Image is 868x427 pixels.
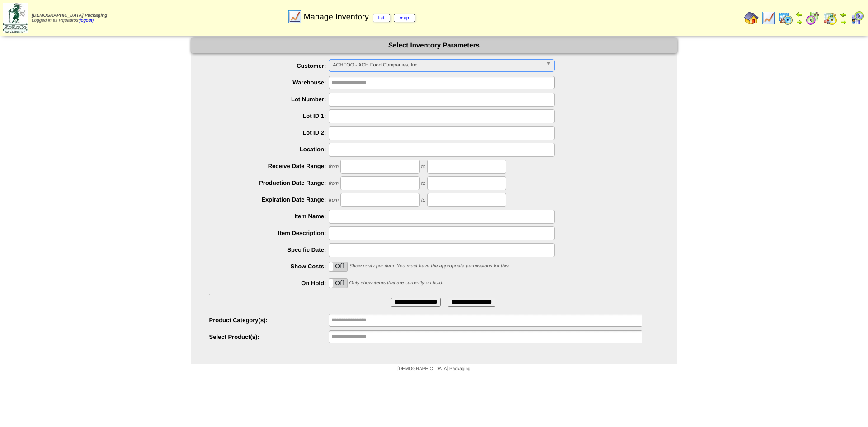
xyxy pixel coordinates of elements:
[744,11,759,25] img: home.gif
[32,13,107,18] span: [DEMOGRAPHIC_DATA] Packaging
[394,14,415,22] a: map
[209,333,329,340] label: Select Product(s):
[329,164,339,169] span: from
[349,280,443,286] span: Only show items that are currently on hold.
[209,96,329,103] label: Lot Number:
[209,179,329,186] label: Production Date Range:
[840,18,847,25] img: arrowright.gif
[191,38,677,53] div: Select Inventory Parameters
[209,246,329,253] label: Specific Date:
[806,11,820,25] img: calendarblend.gif
[209,196,329,203] label: Expiration Date Range:
[78,18,94,23] a: (logout)
[850,11,864,25] img: calendarcustomer.gif
[796,18,803,25] img: arrowright.gif
[209,263,329,270] label: Show Costs:
[209,317,329,324] label: Product Category(s):
[329,278,348,288] div: OnOff
[209,79,329,86] label: Warehouse:
[329,279,347,288] label: Off
[32,13,107,23] span: Logged in as Rquadros
[329,262,348,272] div: OnOff
[796,11,803,18] img: arrowleft.gif
[3,3,28,33] img: zoroco-logo-small.webp
[288,9,302,24] img: line_graph.gif
[209,213,329,220] label: Item Name:
[209,146,329,153] label: Location:
[209,113,329,119] label: Lot ID 1:
[373,14,390,22] a: list
[823,11,837,25] img: calendarinout.gif
[333,60,542,70] span: ACHFOO - ACH Food Companies, Inc.
[209,280,329,286] label: On Hold:
[329,181,339,186] span: from
[421,164,425,169] span: to
[349,263,510,269] span: Show costs per item. You must have the appropriate permissions for this.
[761,11,776,25] img: line_graph.gif
[209,62,329,69] label: Customer:
[209,230,329,236] label: Item Description:
[421,197,425,203] span: to
[840,11,847,18] img: arrowleft.gif
[397,366,470,371] span: [DEMOGRAPHIC_DATA] Packaging
[209,163,329,169] label: Receive Date Range:
[329,262,347,271] label: Off
[304,12,415,22] span: Manage Inventory
[778,11,793,25] img: calendarprod.gif
[209,129,329,136] label: Lot ID 2:
[329,197,339,203] span: from
[421,181,425,186] span: to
